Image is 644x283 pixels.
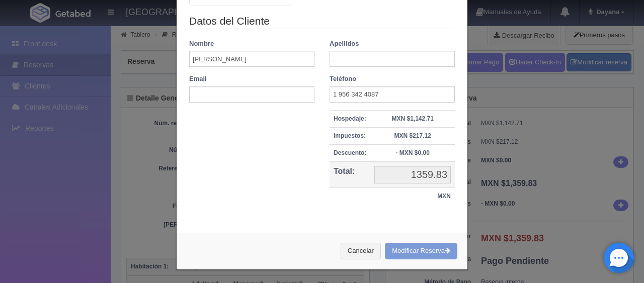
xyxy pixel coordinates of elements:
[330,144,370,161] th: Descuento:
[330,162,370,188] th: Total:
[391,115,433,122] strong: MXN $1,142.71
[189,39,214,49] label: Nombre
[437,193,451,200] strong: MXN
[395,149,429,156] strong: - MXN $0.00
[394,132,431,139] strong: MXN $217.12
[330,74,356,84] label: Teléfono
[330,127,370,144] th: Impuestos:
[330,39,359,49] label: Apellidos
[189,14,455,29] legend: Datos del Cliente
[341,243,381,259] button: Cancelar
[330,110,370,127] th: Hospedaje:
[189,74,207,84] label: Email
